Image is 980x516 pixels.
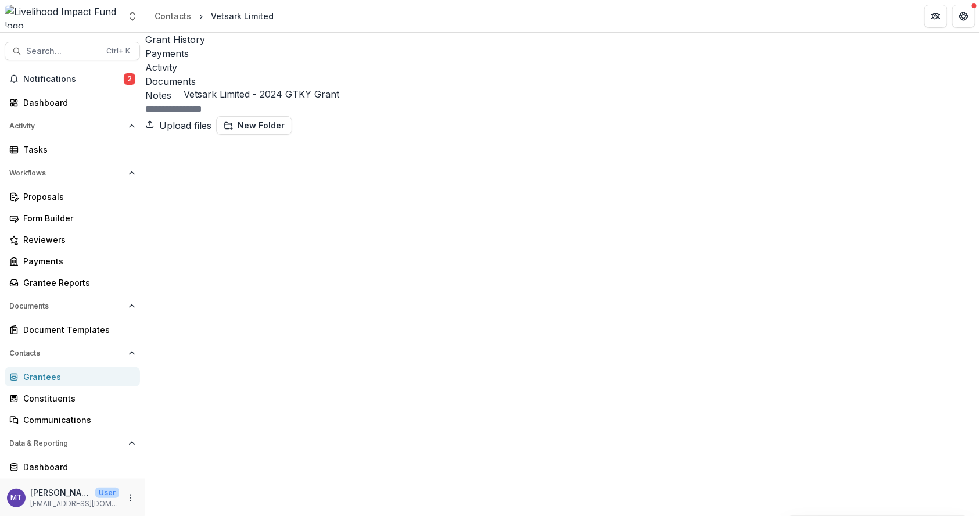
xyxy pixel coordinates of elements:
div: Ctrl + K [104,45,132,58]
button: Partners [924,5,947,28]
button: New Folder [216,116,292,135]
a: Constituents [5,389,140,408]
a: Dashboard [5,93,140,112]
div: Payments [23,255,131,267]
div: Form Builder [23,212,131,224]
button: Notifications2 [5,70,140,88]
div: Contacts [155,10,191,22]
span: Workflows [9,169,124,177]
a: Payments [5,252,140,271]
div: Communications [23,414,131,426]
a: Communications [5,410,140,429]
div: Vetsark Limited [211,10,274,22]
a: Dashboard [5,457,140,476]
button: Open Activity [5,117,140,135]
div: Grantee Reports [23,277,131,289]
button: More [124,491,138,505]
button: Get Help [952,5,975,28]
button: Open Documents [5,297,140,316]
div: Proposals [23,191,131,203]
a: Contacts [150,8,196,24]
a: Activity [145,60,980,74]
p: [EMAIL_ADDRESS][DOMAIN_NAME] [30,499,119,509]
span: Activity [9,122,124,130]
a: Grantee Reports [5,273,140,292]
img: Livelihood Impact Fund logo [5,5,120,28]
div: Tasks [23,144,131,156]
button: Open entity switcher [124,5,141,28]
a: Proposals [5,187,140,206]
p: [PERSON_NAME] [30,486,91,499]
a: Form Builder [5,209,140,228]
p: User [95,488,119,498]
button: Open Workflows [5,164,140,182]
div: Document Templates [23,324,131,336]
span: Contacts [9,349,124,357]
span: Notifications [23,74,124,84]
span: Search... [26,46,99,56]
button: Upload files [145,116,211,135]
div: Reviewers [23,234,131,246]
a: Document Templates [5,320,140,339]
div: Grantees [23,371,131,383]
span: 2 [124,73,135,85]
span: Data & Reporting [9,439,124,447]
a: Documents [145,74,980,88]
a: Grantees [5,367,140,386]
button: Open Data & Reporting [5,434,140,453]
button: Open Contacts [5,344,140,363]
div: Muthoni Thuo [10,494,22,501]
a: Reviewers [5,230,140,249]
a: Tasks [5,140,140,159]
a: Grant History [145,33,980,46]
div: Dashboard [23,461,131,473]
div: Constituents [23,392,131,404]
span: Documents [9,302,124,310]
button: Search... [5,42,140,60]
a: Notes [145,88,980,102]
a: Payments [145,46,980,60]
nav: breadcrumb [150,8,278,24]
div: Dashboard [23,96,131,109]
